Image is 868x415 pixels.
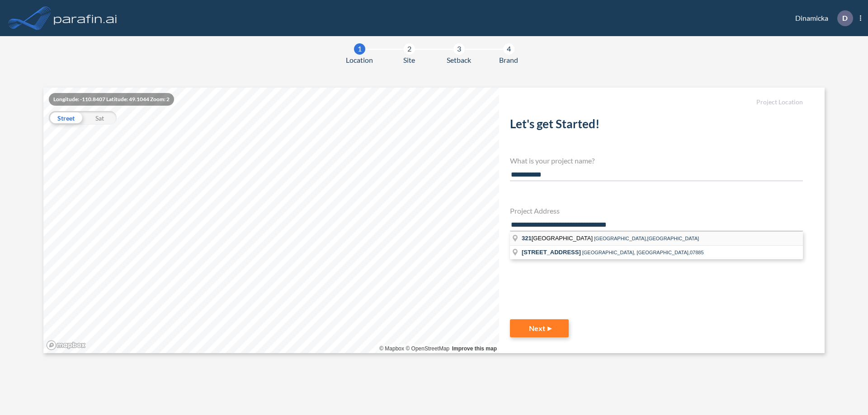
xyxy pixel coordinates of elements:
a: Improve this map [452,345,497,352]
div: 1 [354,43,365,55]
span: Brand [499,55,518,65]
div: 2 [404,43,415,55]
div: Longitude: -110.8407 Latitude: 49.1044 Zoom: 2 [49,93,174,106]
canvas: Map [43,88,499,353]
a: OpenStreetMap [406,345,449,352]
div: 3 [453,43,465,55]
h2: Let's get Started! [510,117,803,135]
span: [STREET_ADDRESS] [522,249,581,256]
span: [GEOGRAPHIC_DATA],[GEOGRAPHIC_DATA] [594,236,699,241]
div: Street [49,111,83,125]
p: D [842,14,848,22]
span: Site [403,55,415,65]
img: logo [52,9,119,27]
div: Sat [83,111,117,125]
h5: Project Location [510,98,803,106]
span: 321 [522,235,532,242]
span: Setback [447,55,471,65]
a: Mapbox [379,345,404,352]
div: Dinamicka [782,10,861,26]
span: [GEOGRAPHIC_DATA], [GEOGRAPHIC_DATA],07885 [582,250,704,255]
button: Next [510,319,569,337]
span: [GEOGRAPHIC_DATA] [522,235,594,242]
h4: Project Address [510,206,803,215]
a: Mapbox homepage [46,340,86,350]
span: Location [346,55,373,65]
div: 4 [503,43,514,55]
h4: What is your project name? [510,156,803,165]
